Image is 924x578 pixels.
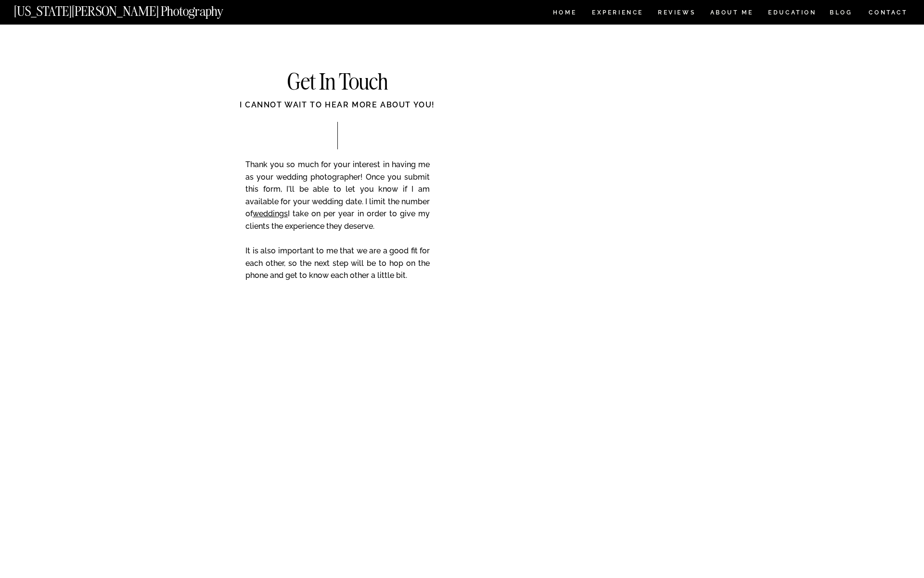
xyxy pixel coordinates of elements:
[14,5,256,13] a: [US_STATE][PERSON_NAME] Photography
[868,7,908,18] a: CONTACT
[253,209,288,218] a: weddings
[767,10,818,18] a: EDUCATION
[202,99,473,121] div: I cannot wait to hear more about you!
[241,71,434,94] h2: Get In Touch
[830,10,853,18] a: BLOG
[551,10,578,18] a: HOME
[710,10,754,18] a: ABOUT ME
[658,10,694,18] a: REVIEWS
[592,10,642,18] a: Experience
[245,158,430,295] p: Thank you so much for your interest in having me as your wedding photographer! Once you submit th...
